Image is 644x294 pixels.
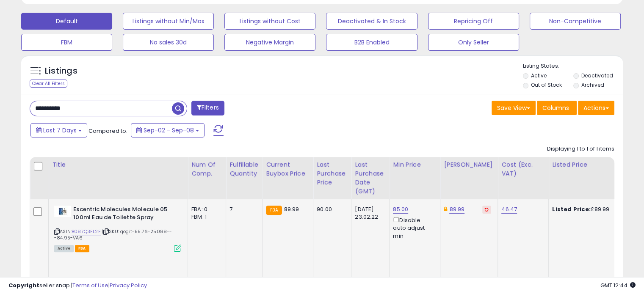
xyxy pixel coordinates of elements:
a: Privacy Policy [110,281,147,289]
h5: Listings [45,65,77,77]
div: Disable auto adjust min [393,215,434,240]
div: FBM: 1 [191,213,219,221]
label: Out of Stock [531,81,562,88]
button: Last 7 Days [30,123,87,137]
button: Listings without Min/Max [123,13,214,30]
span: All listings currently available for purchase on Amazon [54,245,74,252]
p: Listing States: [523,62,623,70]
a: B087Q3FL2F [72,228,101,235]
div: seller snap | | [8,282,147,290]
b: Listed Price: [552,205,591,213]
b: Escentric Molecules Molecule 05 100ml Eau de Toilette Spray [73,206,176,223]
div: Listed Price [552,160,625,169]
span: Compared to: [88,127,127,135]
span: Columns [542,104,569,112]
a: 46.47 [501,205,517,214]
button: Negative Margin [224,34,315,51]
div: [PERSON_NAME] [444,160,494,169]
div: Last Purchase Price [317,160,348,187]
div: Title [52,160,184,169]
label: Active [531,72,547,79]
button: Save View [492,101,536,115]
small: FBA [266,206,282,215]
div: 7 [229,206,256,213]
div: Displaying 1 to 1 of 1 items [547,145,614,153]
button: Deactivated & In Stock [326,13,417,30]
div: [DATE] 23:02:22 [355,206,383,221]
button: Actions [578,101,614,115]
span: FBA [75,245,89,252]
div: Cost (Exc. VAT) [501,160,545,178]
button: No sales 30d [123,34,214,51]
button: Non-Competitive [530,13,621,30]
div: £89.99 [552,206,622,213]
span: Last 7 Days [43,126,77,135]
div: Current Buybox Price [266,160,310,178]
div: Fulfillable Quantity [229,160,259,178]
div: Num of Comp. [191,160,222,178]
a: 89.99 [449,205,464,214]
button: Sep-02 - Sep-08 [131,123,205,137]
a: Terms of Use [72,281,108,289]
label: Deactivated [581,72,613,79]
span: 89.99 [284,205,299,213]
span: | SKU: qogit-55.76-25088---84.95-VA6 [54,228,172,241]
div: ASIN: [54,206,181,251]
div: Min Price [393,160,437,169]
div: Clear All Filters [30,80,67,88]
span: 2025-09-16 12:44 GMT [600,281,636,289]
button: Default [21,13,112,30]
button: Repricing Off [428,13,519,30]
img: 31TawvHpZ6L._SL40_.jpg [54,206,71,217]
button: B2B Enabled [326,34,417,51]
button: Only Seller [428,34,519,51]
strong: Copyright [8,281,39,289]
span: Sep-02 - Sep-08 [144,126,194,135]
a: 85.00 [393,205,408,214]
button: Filters [191,101,224,115]
button: Columns [537,101,577,115]
button: FBM [21,34,112,51]
div: 90.00 [317,206,345,213]
div: Last Purchase Date (GMT) [355,160,386,196]
button: Listings without Cost [224,13,315,30]
label: Archived [581,81,604,88]
div: FBA: 0 [191,206,219,213]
